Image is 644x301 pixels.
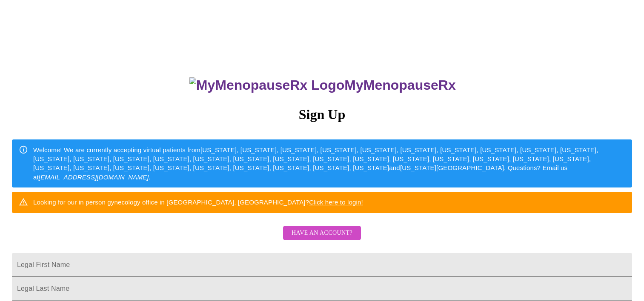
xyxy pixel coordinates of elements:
em: [EMAIL_ADDRESS][DOMAIN_NAME] [39,173,149,181]
h3: MyMenopauseRx [13,77,633,93]
a: Have an account? [281,235,363,242]
img: MyMenopauseRx Logo [189,77,344,93]
div: Welcome! We are currently accepting virtual patients from [US_STATE], [US_STATE], [US_STATE], [US... [33,142,625,185]
div: Looking for our in person gynecology office in [GEOGRAPHIC_DATA], [GEOGRAPHIC_DATA]? [33,194,363,210]
button: Have an account? [283,226,361,241]
span: Have an account? [292,228,352,239]
h3: Sign Up [12,107,632,122]
a: Click here to login! [309,199,363,206]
